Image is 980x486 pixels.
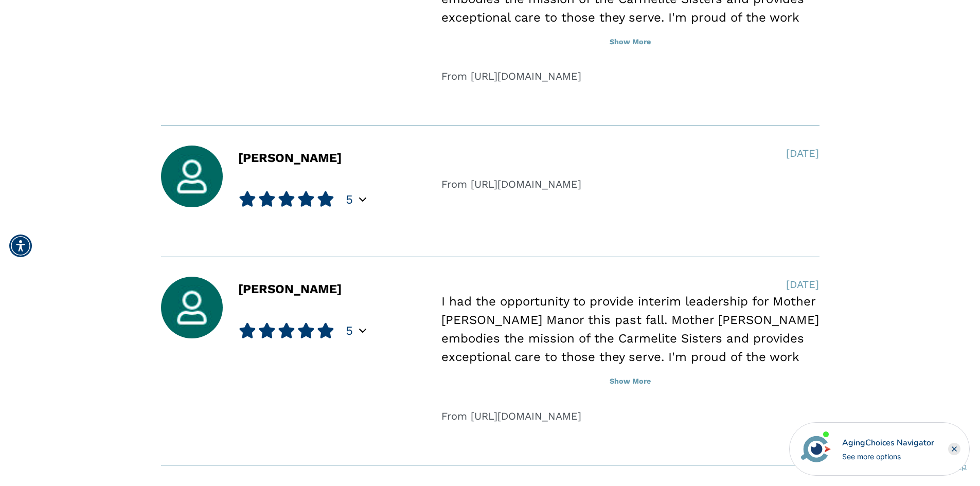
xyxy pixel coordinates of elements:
[441,68,819,84] div: From [URL][DOMAIN_NAME]
[441,408,819,424] div: From [URL][DOMAIN_NAME]
[842,451,934,462] div: See more options
[346,192,353,207] span: 5
[161,277,223,338] img: user_avatar.jpg
[842,437,934,449] div: AgingChoices Navigator
[346,323,353,338] span: 5
[441,31,819,53] button: Show More
[359,193,366,206] div: Popover trigger
[798,431,833,466] img: avatar
[238,283,342,338] div: [PERSON_NAME]
[441,370,819,393] button: Show More
[238,152,342,207] div: [PERSON_NAME]
[441,292,819,385] div: I had the opportunity to provide interim leadership for Mother [PERSON_NAME] Manor this past fall...
[359,325,366,337] div: Popover trigger
[161,146,223,207] img: user_avatar.jpg
[441,176,819,192] div: From [URL][DOMAIN_NAME]
[948,443,960,455] div: Close
[786,146,819,161] div: [DATE]
[9,235,32,257] div: Accessibility Menu
[786,277,819,292] div: [DATE]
